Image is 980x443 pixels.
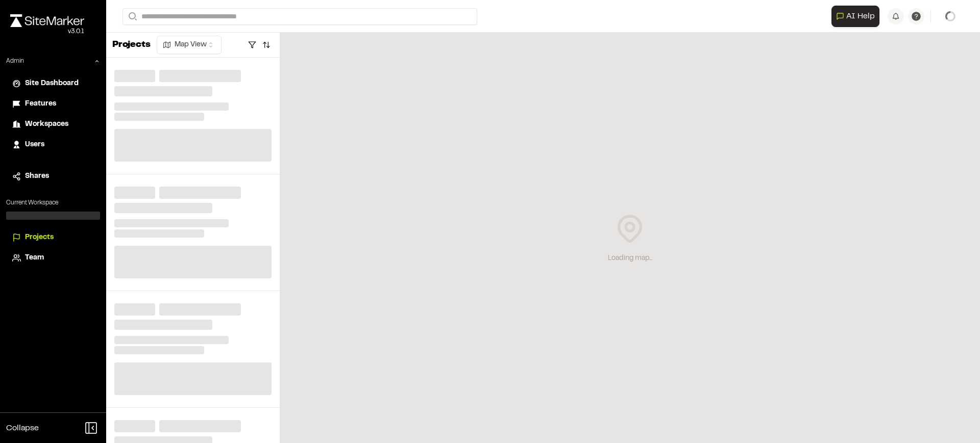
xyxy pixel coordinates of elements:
img: rebrand.png [10,14,84,27]
p: Admin [6,57,24,66]
div: Loading map... [608,253,652,264]
span: Site Dashboard [25,78,79,89]
span: AI Help [846,10,875,22]
span: Users [25,139,44,150]
a: Users [12,139,94,150]
span: Collapse [6,422,39,434]
span: Shares [25,171,49,182]
button: Search [122,8,141,25]
a: Features [12,98,94,110]
a: Shares [12,171,94,182]
a: Team [12,252,94,264]
button: Open AI Assistant [831,6,879,27]
span: Features [25,98,56,110]
p: Current Workspace [6,198,100,207]
span: Workspaces [25,119,68,130]
div: Open AI Assistant [831,6,884,27]
a: Workspaces [12,119,94,130]
a: Site Dashboard [12,78,94,89]
span: Team [25,252,44,264]
p: Projects [112,38,151,52]
a: Projects [12,232,94,243]
span: Projects [25,232,54,243]
div: Oh geez...please don't... [10,27,84,36]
